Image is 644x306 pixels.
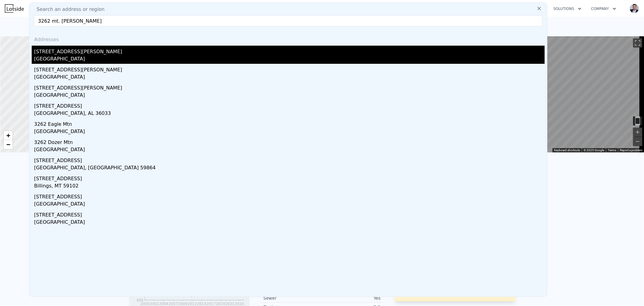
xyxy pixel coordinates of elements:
span: + [6,132,10,139]
div: [GEOGRAPHIC_DATA] [34,200,545,209]
span: − [6,141,10,148]
div: Billings, MT 59102 [34,182,545,191]
button: Toggle motion tracking [633,116,642,125]
tspan: 2019 [216,302,225,306]
button: Keyboard shortcuts [554,148,580,152]
div: [STREET_ADDRESS] [34,155,545,164]
div: [GEOGRAPHIC_DATA] [34,219,545,227]
tspan: 2002 [150,302,159,306]
div: [GEOGRAPHIC_DATA] [34,55,545,64]
div: Addresses [32,31,545,46]
tspan: 2017 [206,302,216,306]
div: [STREET_ADDRESS] [34,191,545,200]
a: Zoom out [4,140,13,149]
a: Report a problem [620,148,642,152]
tspan: 2021 [225,302,235,306]
div: [STREET_ADDRESS][PERSON_NAME] [34,46,545,55]
div: [GEOGRAPHIC_DATA] [34,146,545,155]
tspan: 2014 [197,302,206,306]
tspan: 2000 [140,302,149,306]
div: Yes [322,295,381,301]
tspan: 2024 [235,302,244,306]
button: Zoom out [633,137,642,146]
img: Lotside [5,4,24,13]
div: [STREET_ADDRESS][PERSON_NAME] [34,64,545,73]
button: Company [586,3,621,14]
a: Zoom in [4,131,13,140]
div: [GEOGRAPHIC_DATA], [GEOGRAPHIC_DATA] 59864 [34,164,545,173]
tspan: 2012 [187,302,197,306]
button: Toggle fullscreen view [633,38,642,47]
span: Search an address or region [32,6,104,13]
div: 3262 Dozer Mtn [34,136,545,146]
div: [GEOGRAPHIC_DATA], AL 36033 [34,110,545,118]
div: [STREET_ADDRESS] [34,209,545,219]
div: 3262 Eagle Mtn [34,118,545,128]
button: Zoom in [633,128,642,137]
span: © 2025 Google [584,148,604,152]
tspan: 2009 [178,302,187,306]
tspan: $90 [136,298,143,302]
div: [GEOGRAPHIC_DATA] [34,92,545,100]
div: [GEOGRAPHIC_DATA] [34,73,545,82]
div: [STREET_ADDRESS] [34,100,545,110]
div: [STREET_ADDRESS][PERSON_NAME] [34,82,545,92]
img: avatar [630,4,639,13]
tspan: 2004 [159,302,168,306]
div: [GEOGRAPHIC_DATA] [34,128,545,136]
tspan: 2007 [168,302,178,306]
div: Sewer [264,295,322,301]
div: [STREET_ADDRESS] [34,173,545,182]
button: Solutions [549,3,586,14]
input: Enter an address, city, region, neighborhood or zip code [34,15,542,26]
a: Terms (opens in new tab) [608,148,616,152]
